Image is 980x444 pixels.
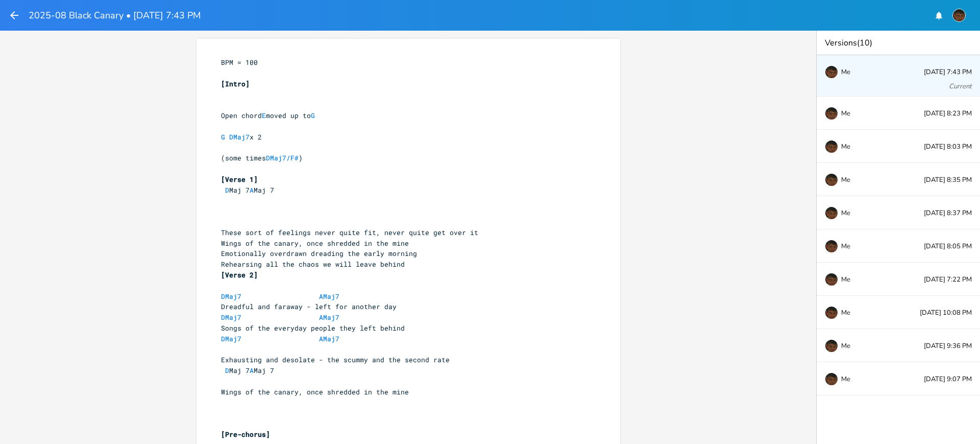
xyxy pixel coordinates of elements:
span: Maj 7 Maj 7 [221,185,274,195]
span: D [225,185,229,195]
span: E [262,111,266,120]
span: Songs of the everyday people they left behind [221,323,405,333]
span: (some times ) [221,153,303,162]
span: [DATE] 9:36 PM [924,343,972,349]
span: [DATE] 9:07 PM [924,376,972,383]
span: Wings of the canary, once shredded in the mine [221,239,409,248]
img: Jonathan Williams [825,240,838,253]
img: Jonathan Williams [825,65,838,79]
span: DMaj7 [221,292,241,301]
img: Jonathan Williams [825,273,838,286]
span: Dreadful and faraway - left for another day [221,302,397,311]
span: Me [841,143,850,150]
span: Me [841,209,850,217]
span: G [311,111,315,120]
span: AMaj7 [319,334,339,343]
img: Jonathan Williams [825,306,838,319]
div: Versions (10) [817,31,980,55]
span: Me [841,176,850,183]
img: Jonathan Williams [825,339,838,353]
span: DMaj7 [221,334,241,343]
span: Me [841,68,850,76]
span: Wings of the canary, once shredded in the mine [221,387,409,396]
span: Open chord moved up to [221,111,315,120]
img: Jonathan Williams [952,9,966,22]
span: D [225,366,229,375]
span: [Verse 1] [221,175,258,184]
span: x 2 [221,132,262,142]
span: Me [841,243,850,250]
span: AMaj7 [319,292,339,301]
span: A [250,185,254,195]
span: [DATE] 10:08 PM [920,310,972,316]
span: [DATE] 8:05 PM [924,243,972,250]
img: Jonathan Williams [825,173,838,186]
span: DMaj7 [221,313,241,322]
span: Me [841,276,850,283]
span: [DATE] 8:23 PM [924,110,972,117]
span: These sort of feelings never quite fit, never quite get over it [221,228,478,237]
span: Me [841,342,850,349]
span: BPM = 100 [221,58,258,67]
div: Current [949,83,972,90]
img: Jonathan Williams [825,107,838,120]
span: DMaj7 [229,132,250,142]
span: DMaj7/F# [266,153,299,162]
span: Emotionally overdrawn dreading the early morning [221,249,417,258]
span: Me [841,309,850,316]
span: Exhausting and desolate - the scummy and the second rate [221,355,450,364]
span: Me [841,110,850,117]
span: [DATE] 8:03 PM [924,144,972,150]
span: AMaj7 [319,313,339,322]
span: Maj 7 Maj 7 [221,366,274,375]
span: [DATE] 8:35 PM [924,177,972,183]
h1: 2025-08 Black Canary • [DATE] 7:43 PM [29,11,201,20]
span: [DATE] 7:22 PM [924,276,972,283]
img: Jonathan Williams [825,206,838,220]
span: G [221,132,225,142]
span: A [250,366,254,375]
span: [DATE] 8:37 PM [924,210,972,217]
img: Jonathan Williams [825,372,838,386]
span: Me [841,376,850,383]
span: [Intro] [221,79,250,88]
span: Rehearsing all the chaos we will leave behind [221,260,405,269]
span: [Pre-chorus] [221,430,270,439]
img: Jonathan Williams [825,140,838,153]
span: [DATE] 7:43 PM [924,69,972,76]
span: [Verse 2] [221,270,258,279]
